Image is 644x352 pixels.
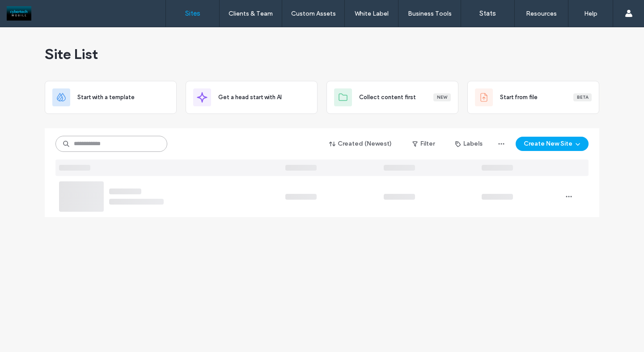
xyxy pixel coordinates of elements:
[21,6,39,14] span: Help
[229,10,273,17] label: Clients & Team
[45,45,98,63] span: Site List
[500,93,538,102] span: Start from file
[355,10,389,17] label: White Label
[433,93,451,101] div: New
[218,93,282,102] span: Get a head start with AI
[584,10,597,17] label: Help
[77,93,135,102] span: Start with a template
[45,81,177,114] div: Start with a template
[467,81,599,114] div: Start from fileBeta
[186,81,318,114] div: Get a head start with AI
[291,10,336,17] label: Custom Assets
[403,137,444,151] button: Filter
[447,137,491,151] button: Labels
[516,137,589,151] button: Create New Site
[185,9,200,17] label: Sites
[526,10,557,17] label: Resources
[326,81,458,114] div: Collect content firstNew
[479,9,496,17] label: Stats
[322,137,400,151] button: Created (Newest)
[359,93,416,102] span: Collect content first
[573,93,592,101] div: Beta
[408,10,452,17] label: Business Tools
